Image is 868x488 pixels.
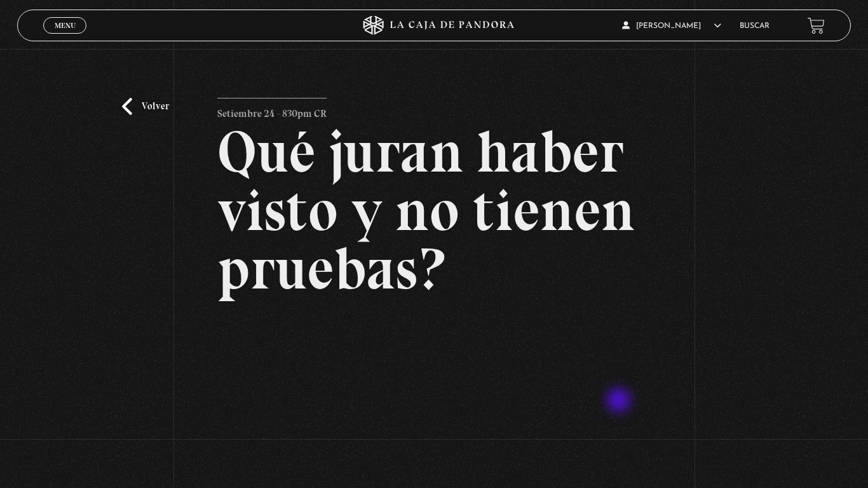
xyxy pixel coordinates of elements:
[217,98,327,123] p: Setiembre 24 - 830pm CR
[740,22,770,30] a: Buscar
[808,17,825,34] a: View your shopping cart
[622,22,721,30] span: [PERSON_NAME]
[50,32,80,41] span: Cerrar
[217,123,651,298] h2: Qué juran haber visto y no tienen pruebas?
[122,98,169,115] a: Volver
[55,22,76,29] span: Menu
